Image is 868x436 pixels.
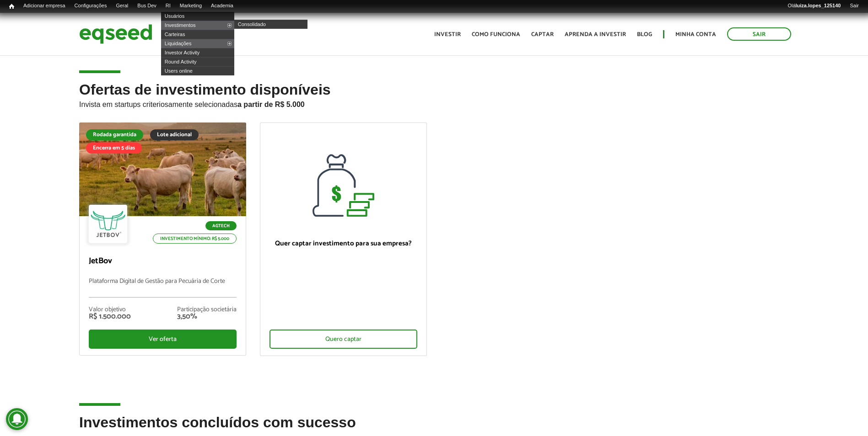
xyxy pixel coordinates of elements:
p: Quer captar investimento para sua empresa? [270,239,417,248]
a: Sair [727,27,791,41]
img: EqSeed [79,22,152,46]
p: Agtech [205,221,237,230]
a: Oláluiza.lopes_125140 [783,2,845,10]
a: Aprenda a investir [565,32,626,37]
strong: a partir de R$ 5.000 [237,101,305,108]
a: Configurações [70,2,112,10]
a: Usuários [161,11,234,21]
a: Investir [434,32,461,37]
a: Minha conta [675,32,716,37]
a: Rodada garantida Lote adicional Encerra em 5 dias Agtech Investimento mínimo: R$ 5.000 JetBov Pla... [79,122,246,356]
a: Sair [845,2,863,10]
strong: luiza.lopes_125140 [796,3,841,8]
p: JetBov [89,256,237,266]
a: Quer captar investimento para sua empresa? Quero captar [260,122,427,356]
a: Captar [531,32,554,37]
p: Invista em startups criteriosamente selecionadas [79,98,789,109]
h2: Ofertas de investimento disponíveis [79,82,789,122]
a: Marketing [175,2,206,10]
p: Investimento mínimo: R$ 5.000 [153,234,237,244]
div: Lote adicional [150,129,199,140]
a: Adicionar empresa [19,2,70,10]
a: Geral [111,2,133,10]
a: Bus Dev [133,2,161,10]
div: Valor objetivo [89,307,131,313]
a: RI [161,2,175,10]
a: Blog [637,32,652,37]
a: Como funciona [472,32,520,37]
div: Participação societária [177,307,237,313]
div: Rodada garantida [86,129,143,140]
div: Quero captar [270,330,417,349]
div: R$ 1.500.000 [89,313,131,320]
div: Ver oferta [89,330,237,349]
div: Encerra em 5 dias [86,143,142,154]
a: Academia [206,2,238,10]
p: Plataforma Digital de Gestão para Pecuária de Corte [89,278,237,298]
span: Início [9,3,14,10]
a: Início [5,2,19,11]
div: 3,50% [177,313,237,320]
